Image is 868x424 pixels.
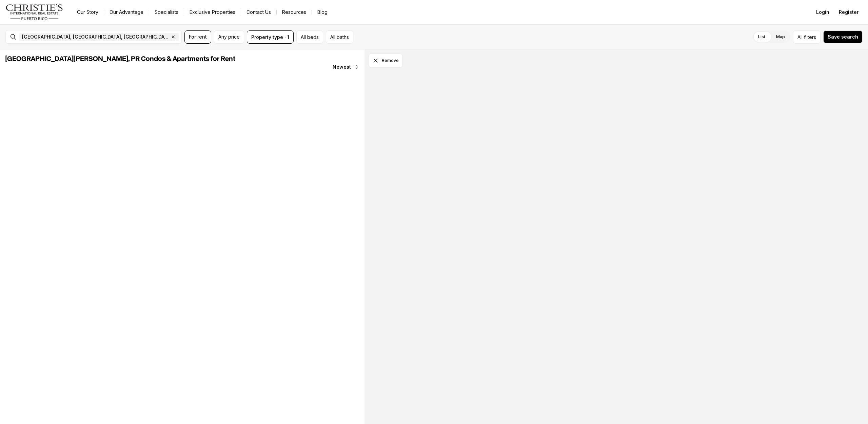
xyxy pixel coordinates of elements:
button: Dismiss drawing [369,53,402,68]
span: For rent [189,34,207,40]
span: All [797,34,803,41]
span: filters [804,34,816,41]
button: Save search [823,30,863,43]
a: Our Advantage [104,7,149,17]
span: Login [816,9,829,15]
a: Resources [277,7,312,17]
label: Map [771,31,790,43]
button: Allfilters [793,30,821,44]
button: Newest [329,60,363,74]
span: [GEOGRAPHIC_DATA], [GEOGRAPHIC_DATA], [GEOGRAPHIC_DATA] [22,34,169,40]
button: For rent [184,30,211,44]
a: Specialists [149,7,184,17]
label: List [753,31,771,43]
span: Any price [218,34,240,40]
a: Our Story [72,7,104,17]
button: All beds [296,30,323,44]
a: Blog [312,7,333,17]
span: Register [839,9,859,15]
a: Exclusive Properties [184,7,241,17]
button: Register [835,5,863,19]
button: Contact Us [241,7,276,17]
span: [GEOGRAPHIC_DATA][PERSON_NAME], PR Condos & Apartments for Rent [5,55,235,62]
button: Property type · 1 [247,30,294,44]
button: Login [812,5,833,19]
button: Any price [214,30,244,44]
button: All baths [326,30,353,44]
span: Save search [828,34,858,40]
span: Newest [333,64,351,70]
img: logo [5,4,63,20]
